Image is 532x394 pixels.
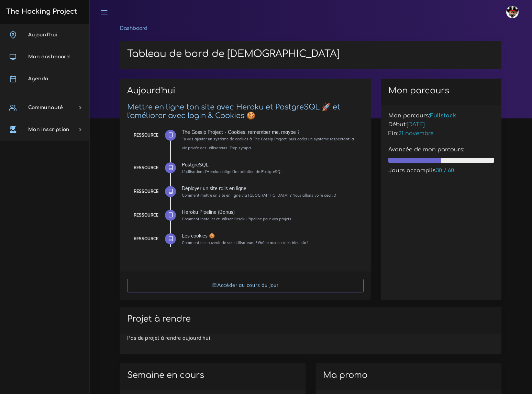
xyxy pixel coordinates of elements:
p: Pas de projet à rendre aujourd'hui [127,334,494,342]
h1: Tableau de bord de [DEMOGRAPHIC_DATA] [127,48,494,60]
div: Ressource [134,188,158,195]
h2: Ma promo [323,370,494,380]
div: Ressource [134,131,158,139]
h2: Aujourd'hui [127,86,364,101]
h5: Mon parcours: [388,113,494,119]
div: Déployer un site rails en ligne [182,186,358,191]
small: Comment se souvenir de ses utilisateurs ? Grâce aux cookies bien sûr ! [182,240,308,245]
div: The Gossip Project - Cookies, remember me, maybe ? [182,130,358,135]
div: PostgreSQL [182,162,358,167]
a: Accéder au cours du jour [127,279,364,293]
h2: Mon parcours [388,86,494,96]
span: Mon inscription [28,127,69,132]
div: Ressource [134,235,158,243]
small: Tu vas ajouter un système de cookies à The Gossip Project, puis coder un système respectant la vi... [182,137,354,150]
span: [DATE] [407,121,425,128]
span: Agenda [28,76,48,81]
span: 21 novembre [398,130,434,137]
div: Ressource [134,211,158,219]
h5: Début: [388,121,494,128]
img: avatar [506,6,519,18]
small: L'utilisation d'Heroku oblige l'installation de PostgreSQL [182,169,282,174]
h2: Semaine en cours [127,370,298,380]
a: Mettre en ligne ton site avec Heroku et PostgreSQL 🚀 et l'améliorer avec login & Cookies 🍪 [127,103,340,120]
small: Comment installer et utiliser Heroku Pipeline pour vos projets. [182,217,292,221]
h2: Projet à rendre [127,314,494,324]
span: Communauté [28,105,63,110]
a: Dashboard [120,26,147,31]
h5: Avancée de mon parcours: [388,147,494,153]
div: Heroku Pipeline (Bonus) [182,210,358,215]
div: Ressource [134,164,158,172]
small: Comment mettre un site en ligne via [GEOGRAPHIC_DATA] ? Nous allons voire ceci :D [182,193,336,198]
div: Les cookies 🍪 [182,233,358,238]
span: Fullstack [430,113,456,119]
span: Mon dashboard [28,54,70,59]
h5: Jours accomplis [388,167,494,174]
span: 30 / 60 [436,167,454,174]
span: Aujourd'hui [28,32,57,37]
h3: The Hacking Project [4,8,77,15]
h5: Fin: [388,130,494,137]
